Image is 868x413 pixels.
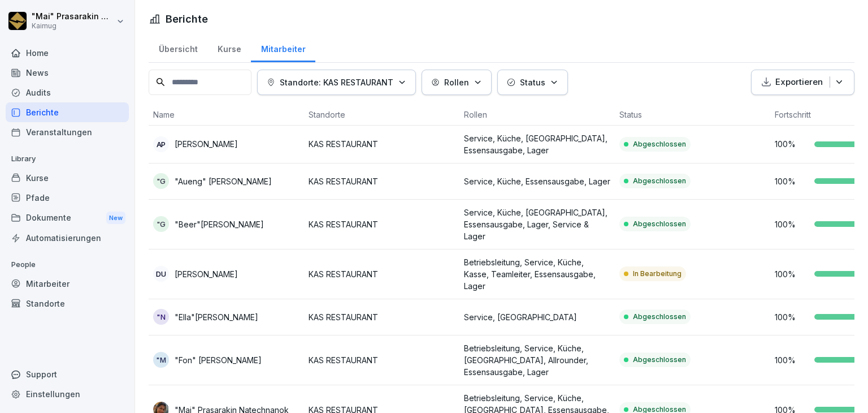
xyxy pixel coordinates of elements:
[6,168,129,188] a: Kurse
[6,150,129,168] p: Library
[175,138,238,150] p: [PERSON_NAME]
[464,311,610,323] p: Service, [GEOGRAPHIC_DATA]
[149,104,304,126] th: Name
[6,83,129,102] a: Audits
[6,274,129,294] a: Mitarbeiter
[153,309,169,325] div: "N
[6,188,129,208] a: Pfade
[304,104,459,126] th: Standorte
[257,70,416,95] button: Standorte: KAS RESTAURANT
[464,342,610,378] p: Betriebsleitung, Service, Küche, [GEOGRAPHIC_DATA], Allrounder, Essensausgabe, Lager
[175,175,272,187] p: "Aueng" [PERSON_NAME]
[6,122,129,142] a: Veranstaltungen
[775,354,809,366] p: 100 %
[464,256,610,292] p: Betriebsleitung, Service, Küche, Kasse, Teamleiter, Essensausgabe, Lager
[633,176,686,186] p: Abgeschlossen
[633,269,682,279] p: In Bearbeitung
[207,33,251,62] a: Kurse
[615,104,770,126] th: Status
[309,138,455,150] p: KAS RESTAURANT
[6,43,129,63] a: Home
[775,76,823,89] p: Exportieren
[153,173,169,189] div: "G
[633,355,686,365] p: Abgeschlossen
[153,136,169,152] div: AP
[775,175,809,187] p: 100 %
[464,175,610,187] p: Service, Küche, Essensausgabe, Lager
[464,132,610,156] p: Service, Küche, [GEOGRAPHIC_DATA], Essensausgabe, Lager
[775,268,809,280] p: 100 %
[633,219,686,229] p: Abgeschlossen
[6,256,129,274] p: People
[775,138,809,150] p: 100 %
[309,354,455,366] p: KAS RESTAURANT
[153,352,169,368] div: "M
[175,268,238,280] p: [PERSON_NAME]
[464,206,610,242] p: Service, Küche, [GEOGRAPHIC_DATA], Essensausgabe, Lager, Service & Lager
[32,22,114,30] p: Kaimug
[422,70,492,95] button: Rollen
[175,218,264,230] p: "Beer"[PERSON_NAME]
[6,208,129,229] div: Dokumente
[6,384,129,404] a: Einstellungen
[309,311,455,323] p: KAS RESTAURANT
[633,139,686,149] p: Abgeschlossen
[153,216,169,232] div: "G
[6,102,129,122] a: Berichte
[6,208,129,229] a: DokumenteNew
[6,228,129,248] a: Automatisierungen
[775,311,809,323] p: 100 %
[6,63,129,83] a: News
[520,76,545,88] p: Status
[106,212,125,225] div: New
[309,268,455,280] p: KAS RESTAURANT
[175,311,258,323] p: "Ella"[PERSON_NAME]
[751,70,854,95] button: Exportieren
[497,70,568,95] button: Status
[149,33,207,62] a: Übersicht
[444,76,469,88] p: Rollen
[251,33,315,62] a: Mitarbeiter
[6,364,129,384] div: Support
[153,266,169,282] div: DU
[32,12,114,21] p: "Mai" Prasarakin Natechnanok
[633,312,686,322] p: Abgeschlossen
[775,218,809,230] p: 100 %
[309,218,455,230] p: KAS RESTAURANT
[166,11,208,27] h1: Berichte
[459,104,615,126] th: Rollen
[309,175,455,187] p: KAS RESTAURANT
[6,294,129,313] a: Standorte
[280,76,393,88] p: Standorte: KAS RESTAURANT
[175,354,262,366] p: "Fon" [PERSON_NAME]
